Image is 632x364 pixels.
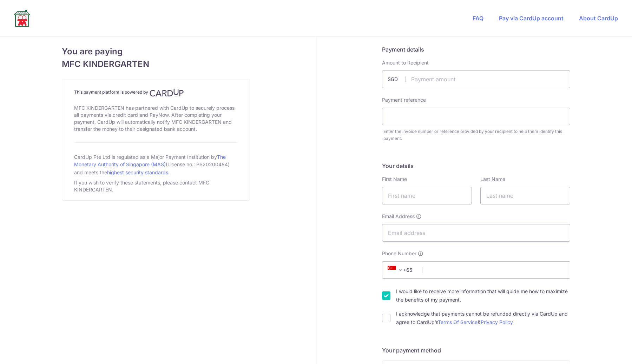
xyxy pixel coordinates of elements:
[382,224,570,242] input: Email address
[396,287,570,304] label: I would like to receive more information that will guide me how to maximize the benefits of my pa...
[107,169,168,175] a: highest security standards
[382,59,429,66] label: Amount to Recipient
[383,128,570,142] div: Enter the invoice number or reference provided by your recipient to help them identify this payment.
[480,176,505,183] label: Last Name
[74,151,238,178] div: CardUp Pte Ltd is regulated as a Major Payment Institution by (License no.: PS20200484) and meets...
[74,103,238,134] div: MFC KINDERGARTEN has partnered with CardUp to securely process all payments via credit card and P...
[62,45,250,58] span: You are paying
[382,346,570,355] h5: Your payment method
[382,70,570,88] input: Payment amount
[481,319,513,325] a: Privacy Policy
[388,266,404,274] span: +65
[74,88,238,97] h4: This payment platform is powered by
[382,250,416,257] span: Phone Number
[382,187,472,204] input: First name
[382,162,570,170] h5: Your details
[473,15,483,22] a: FAQ
[499,15,564,22] a: Pay via CardUp account
[480,187,570,204] input: Last name
[62,58,250,70] span: MFC KINDERGARTEN
[382,176,407,183] label: First Name
[382,45,570,54] h5: Payment details
[438,319,478,325] a: Terms Of Service
[74,178,238,195] div: If you wish to verify these statements, please contact MFC KINDERGARTEN.
[386,266,417,274] span: +65
[579,15,618,22] a: About CardUp
[396,310,570,326] label: I acknowledge that payments cannot be refunded directly via CardUp and agree to CardUp’s &
[150,88,184,97] img: CardUp
[382,96,426,103] label: Payment reference
[382,213,415,220] span: Email Address
[388,76,406,83] span: SGD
